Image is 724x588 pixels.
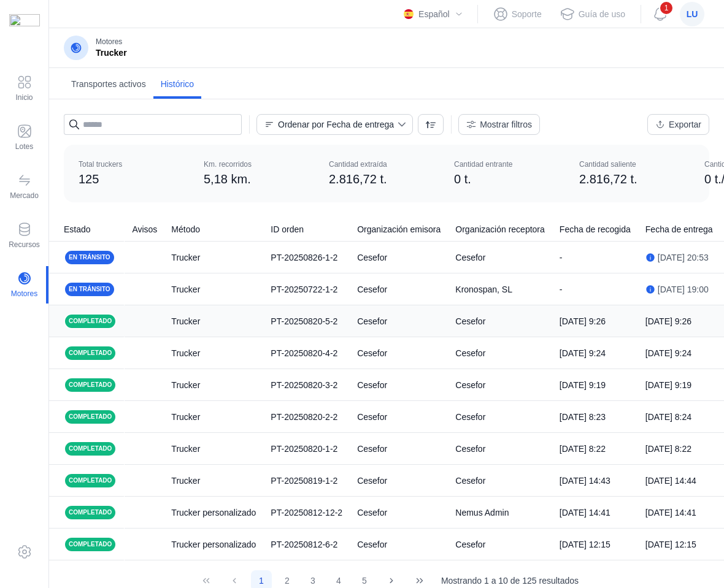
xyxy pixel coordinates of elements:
div: Trucker [171,379,200,391]
span: Histórico [161,78,194,90]
span: Método [171,223,200,235]
div: 5,18 km. [204,170,314,188]
span: ID orden [271,223,304,235]
div: 2.816,72 t. [329,170,439,188]
div: PT-20250820-2-2 [271,411,337,423]
div: [DATE] 8:24 [645,411,691,423]
div: Lotes [15,142,33,151]
div: - [560,251,563,264]
button: Exportar [647,114,709,135]
div: En tránsito [64,250,115,265]
button: Soporte [488,4,547,25]
span: Fecha de recogida [560,223,631,235]
div: [DATE] 9:19 [560,379,606,391]
div: Cantidad extraída [329,159,439,169]
div: Cesefor [455,315,485,327]
div: [DATE] 9:19 [645,379,691,391]
div: [DATE] 8:23 [560,411,606,423]
div: Trucker personalizado [171,538,256,551]
span: Fecha de entrega [257,115,398,134]
div: En tránsito [64,281,115,297]
div: Cesefor [357,506,387,519]
div: PT-20250722-1-2 [271,283,337,296]
div: Recursos [9,240,40,250]
div: Kronospan, SL [455,283,512,296]
span: Fecha de entrega [645,223,713,235]
div: Trucker [171,443,200,455]
div: Cantidad entrante [454,159,564,169]
a: Histórico [153,68,201,99]
div: [DATE] 12:15 [645,538,696,551]
div: Km. recorridos [204,159,314,169]
div: PT-20250820-1-2 [271,443,337,455]
span: Organización receptora [455,223,545,235]
div: Cesefor [455,411,485,423]
div: PT-20250819-1-2 [271,475,337,487]
div: [DATE] 8:22 [560,443,606,455]
div: PT-20250812-6-2 [271,538,337,551]
div: [DATE] 9:26 [645,315,691,327]
div: Trucker [171,347,200,359]
div: Cesefor [357,283,387,296]
div: Trucker [171,475,200,487]
div: Completado [64,345,117,361]
div: [DATE] 14:41 [560,506,610,519]
a: Transportes activos [64,68,153,99]
div: 125 [79,170,189,188]
div: Completado [64,441,117,457]
div: Cesefor [357,475,387,487]
div: Inicio [15,93,33,102]
div: Trucker [171,251,200,264]
div: Cantidad saliente [579,159,690,169]
div: Trucker personalizado [171,506,256,519]
div: 0 t. [454,170,564,188]
div: Cesefor [357,443,387,455]
span: Transportes activos [71,78,146,90]
div: Español [399,3,468,25]
div: Cesefor [357,347,387,359]
div: Total truckers [79,159,189,169]
div: [DATE] 19:00 [658,283,709,296]
div: [DATE] 14:44 [645,475,696,487]
div: PT-20250820-3-2 [271,379,337,391]
div: PT-20250820-4-2 [271,347,337,359]
div: Cesefor [455,379,485,391]
span: 1 [659,1,674,15]
div: Motores [96,37,122,47]
div: Cesefor [455,475,485,487]
div: [DATE] 20:53 [658,251,709,264]
div: Ordenar por Fecha de entrega [278,120,394,129]
div: Soporte [512,8,542,20]
div: Cesefor [357,251,387,264]
div: Completado [64,536,117,552]
div: [DATE] 8:22 [645,443,691,455]
span: Mostrando 1 a 10 de 125 resultados [441,575,579,587]
div: Cesefor [455,538,485,551]
div: Cesefor [357,315,387,327]
span: Avisos [132,223,157,235]
div: Cesefor [455,347,485,359]
span: lu [687,8,698,20]
div: Exportar [669,118,701,131]
div: Mostrar filtros [480,118,532,131]
div: [DATE] 9:26 [560,315,606,327]
button: Guía de uso [555,4,631,25]
div: Completado [64,313,117,329]
div: - [560,283,563,296]
div: Completado [64,409,117,425]
div: [DATE] 12:15 [560,538,610,551]
div: Completado [64,377,117,393]
div: Cesefor [357,411,387,423]
div: Mercado [10,191,39,200]
div: 2.816,72 t. [579,170,690,188]
div: [DATE] 14:43 [560,475,610,487]
div: PT-20250826-1-2 [271,251,337,264]
div: Cesefor [357,538,387,551]
div: Trucker [171,283,200,296]
div: Cesefor [455,443,485,455]
div: Cesefor [455,251,485,264]
div: Guía de uso [579,8,625,20]
div: PT-20250812-12-2 [271,506,342,519]
div: Cesefor [357,379,387,391]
